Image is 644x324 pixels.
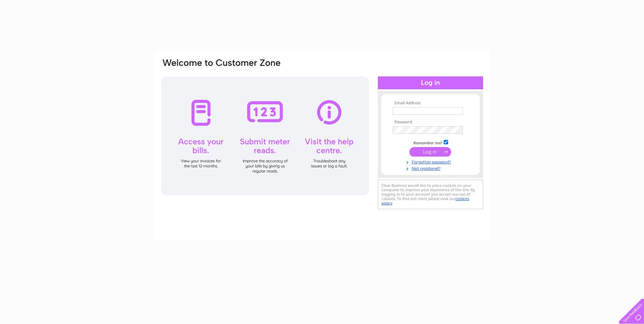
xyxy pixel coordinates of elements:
[391,101,470,106] th: Email Address:
[378,180,483,209] div: Clear Business would like to place cookies on your computer to improve your experience of the sit...
[382,196,469,205] a: cookies policy
[391,139,470,146] td: Remember me?
[393,158,470,165] a: Forgotten password?
[409,147,451,157] input: Submit
[393,165,470,171] a: Not registered?
[391,120,470,125] th: Password:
